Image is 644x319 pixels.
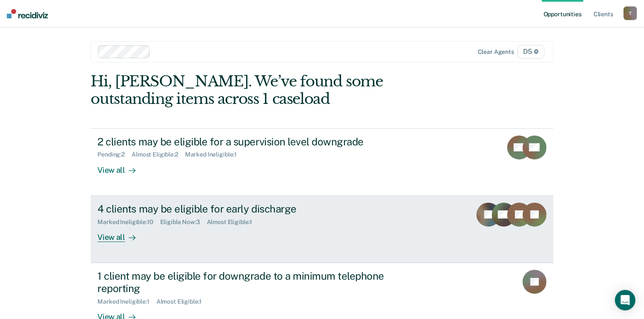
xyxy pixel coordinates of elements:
[97,219,160,226] div: Marked Ineligible : 10
[478,48,514,56] div: Clear agents
[207,219,259,226] div: Almost Eligible : 1
[132,151,185,158] div: Almost Eligible : 2
[518,45,544,59] span: D5
[7,9,48,18] img: Recidiviz
[615,290,635,310] div: Open Intercom Messenger
[91,196,553,263] a: 4 clients may be eligible for early dischargeMarked Ineligible:10Eligible Now:3Almost Eligible:1V...
[97,151,132,158] div: Pending : 2
[185,151,244,158] div: Marked Ineligible : 1
[97,298,156,305] div: Marked Ineligible : 1
[156,298,209,305] div: Almost Eligible : 1
[91,128,553,196] a: 2 clients may be eligible for a supervision level downgradePending:2Almost Eligible:2Marked Ineli...
[97,158,145,175] div: View all
[97,225,145,242] div: View all
[91,73,461,108] div: Hi, [PERSON_NAME]. We’ve found some outstanding items across 1 caseload
[97,136,397,148] div: 2 clients may be eligible for a supervision level downgrade
[97,270,397,295] div: 1 client may be eligible for downgrade to a minimum telephone reporting
[160,219,207,226] div: Eligible Now : 3
[623,6,637,20] button: T
[97,203,397,215] div: 4 clients may be eligible for early discharge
